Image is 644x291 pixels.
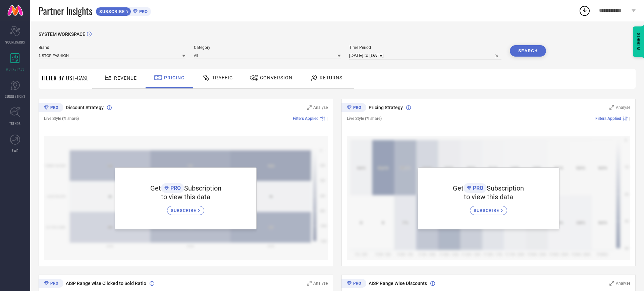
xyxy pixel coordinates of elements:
span: TRENDS [9,121,21,126]
span: Pricing Strategy [369,105,403,110]
span: AISP Range wise Clicked to Sold Ratio [66,281,146,286]
svg: Zoom [307,105,312,110]
div: Premium [39,279,63,289]
span: Get [150,184,161,192]
svg: Zoom [307,281,312,286]
span: PRO [138,9,148,14]
span: SUBSCRIBE [96,9,126,14]
span: Get [453,184,464,192]
div: Premium [39,103,63,113]
span: SUGGESTIONS [5,94,25,99]
span: Brand [39,45,185,50]
div: Premium [341,103,366,113]
span: SYSTEM WORKSPACE [39,31,85,37]
span: Subscription [487,184,524,192]
a: SUBSCRIBE [167,201,204,215]
span: SUBSCRIBE [171,208,198,213]
span: FWD [12,148,18,153]
span: Analyse [616,105,630,110]
span: Analyse [313,105,328,110]
span: WORKSPACE [6,67,24,72]
span: Filter By Use-Case [42,74,89,82]
span: SCORECARDS [5,40,25,45]
span: SUBSCRIBE [474,208,501,213]
span: Discount Strategy [66,105,104,110]
span: Time Period [349,45,501,50]
span: | [327,116,328,121]
span: | [629,116,630,121]
span: Live Style (% share) [44,116,79,121]
span: Analyse [313,281,328,286]
span: Category [194,45,341,50]
div: Premium [341,279,366,289]
span: to view this data [161,193,210,201]
span: Revenue [114,75,137,81]
span: Partner Insights [39,4,92,18]
input: Select time period [349,52,501,60]
span: Filters Applied [595,116,621,121]
span: PRO [471,185,483,191]
span: Returns [320,75,342,80]
svg: Zoom [609,281,614,286]
span: AISP Range Wise Discounts [369,281,427,286]
a: SUBSCRIBE [470,201,507,215]
svg: Zoom [609,105,614,110]
button: Search [510,45,546,57]
span: Subscription [184,184,221,192]
span: Live Style (% share) [347,116,382,121]
span: Filters Applied [293,116,319,121]
span: Analyse [616,281,630,286]
a: SUBSCRIBEPRO [96,5,151,16]
span: to view this data [464,193,513,201]
span: Traffic [212,75,233,80]
span: PRO [169,185,181,191]
span: Conversion [260,75,292,80]
div: Open download list [579,5,591,17]
span: Pricing [164,75,185,80]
